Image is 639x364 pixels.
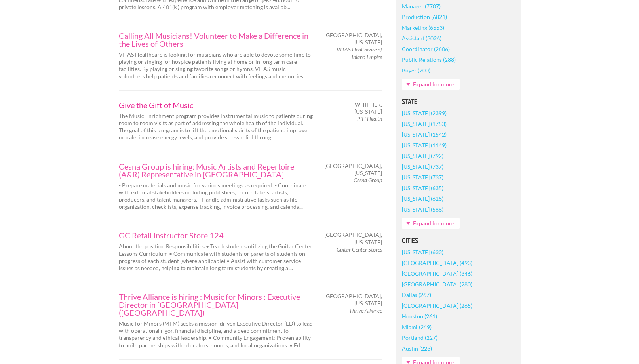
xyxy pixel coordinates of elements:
a: Expand for more [402,79,460,90]
p: - Prepare materials and music for various meetings as required. - Coordinate with external stakeh... [119,182,313,211]
a: Cesna Group is hiring: Music Artists and Repertoire (A&R) Representative in [GEOGRAPHIC_DATA] [119,162,313,178]
a: [US_STATE] (633) [402,247,443,257]
a: [US_STATE] (588) [402,204,443,215]
em: Thrive Alliance [349,307,382,314]
a: Coordinator (2606) [402,44,450,54]
em: Guitar Center Stores [337,246,382,253]
a: [GEOGRAPHIC_DATA] (346) [402,268,472,279]
span: [GEOGRAPHIC_DATA], [US_STATE] [324,231,382,246]
a: Buyer (200) [402,65,430,76]
span: [GEOGRAPHIC_DATA], [US_STATE] [324,32,382,46]
a: [US_STATE] (635) [402,183,443,193]
a: GC Retail Instructor Store 124 [119,231,313,239]
a: Marketing (6553) [402,22,444,33]
h5: Cities [402,237,515,244]
em: Cesna Group [354,177,382,183]
a: Dallas (267) [402,290,431,300]
span: [GEOGRAPHIC_DATA], [US_STATE] [324,162,382,177]
a: Production (6821) [402,11,447,22]
a: Expand for more [402,218,460,229]
p: Music for Minors (MFM) seeks a mission-driven Executive Director (ED) to lead with operational ri... [119,320,313,349]
a: Give the Gift of Music [119,101,313,109]
a: [GEOGRAPHIC_DATA] (493) [402,257,472,268]
p: The Music Enrichment program provides instrumental music to patients during room to room visits a... [119,112,313,141]
a: [US_STATE] (737) [402,172,443,183]
a: Houston (261) [402,311,437,322]
a: [US_STATE] (618) [402,193,443,204]
a: Miami (249) [402,322,432,332]
p: About the position Responsibilities • Teach students utilizing the Guitar Center Lessons Curricul... [119,243,313,272]
a: [US_STATE] (737) [402,161,443,172]
a: [US_STATE] (1542) [402,129,447,140]
a: [US_STATE] (2399) [402,108,447,118]
em: VITAS Healthcare of Inland Empire [337,46,382,60]
a: [US_STATE] (792) [402,151,443,161]
a: Portland (227) [402,332,437,343]
a: Manager (7707) [402,1,441,11]
span: [GEOGRAPHIC_DATA], [US_STATE] [324,293,382,307]
a: Calling All Musicians! Volunteer to Make a Difference in the Lives of Others [119,32,313,48]
a: [GEOGRAPHIC_DATA] (265) [402,300,472,311]
a: Thrive Alliance is hiring : Music for Minors : Executive Director in [GEOGRAPHIC_DATA] ([GEOGRAPH... [119,293,313,316]
a: Austin (223) [402,343,432,354]
h5: State [402,98,515,105]
em: PIH Health [357,115,382,122]
a: [US_STATE] (1149) [402,140,447,151]
p: VITAS Healthcare is looking for musicians who are able to devote some time to playing or singing ... [119,51,313,80]
a: Public Relations (288) [402,54,456,65]
a: [GEOGRAPHIC_DATA] (280) [402,279,472,290]
a: [US_STATE] (1753) [402,118,447,129]
span: Whittier, [US_STATE] [327,101,382,115]
a: Assistant (3026) [402,33,441,44]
